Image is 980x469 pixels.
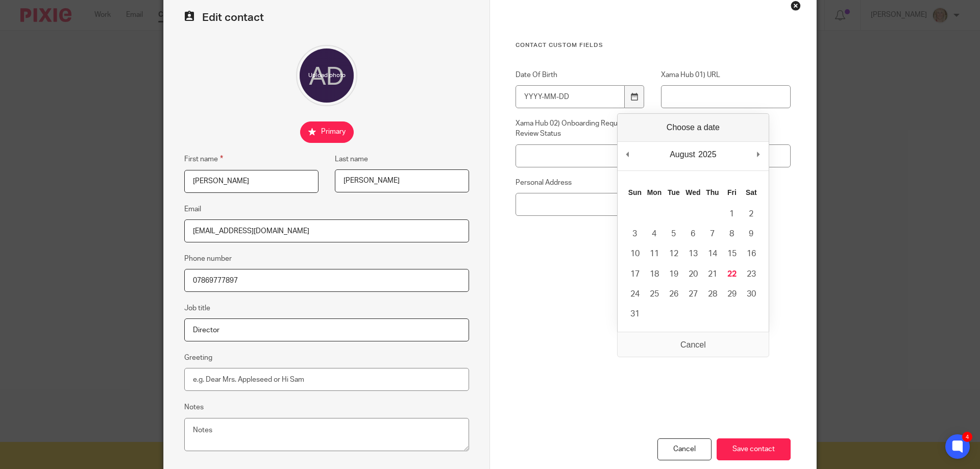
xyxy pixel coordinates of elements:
[184,353,212,363] label: Greeting
[685,188,700,196] abbr: Wednesday
[625,304,645,324] button: 31
[664,264,683,284] button: 19
[645,244,664,264] button: 11
[184,402,204,412] label: Notes
[962,432,972,442] div: 4
[647,188,661,196] abbr: Monday
[668,188,680,196] abbr: Tuesday
[516,70,645,80] label: Date Of Birth
[657,438,712,460] div: Cancel
[722,224,742,244] button: 8
[664,284,683,304] button: 26
[742,284,761,304] button: 30
[184,254,232,264] label: Phone number
[625,284,645,304] button: 24
[727,188,737,196] abbr: Friday
[516,178,645,188] label: Personal Address
[703,284,722,304] button: 28
[516,41,791,50] h3: Contact Custom fields
[703,224,722,244] button: 7
[623,147,633,162] button: Previous Month
[742,264,761,284] button: 23
[742,244,761,264] button: 16
[703,264,722,284] button: 21
[722,284,742,304] button: 29
[703,244,722,264] button: 14
[184,303,210,313] label: Job title
[645,264,664,284] button: 18
[742,224,761,244] button: 9
[645,284,664,304] button: 25
[661,70,791,80] label: Xama Hub 01) URL
[742,204,761,224] button: 2
[683,284,703,304] button: 27
[706,188,719,196] abbr: Thursday
[683,244,703,264] button: 13
[664,244,683,264] button: 12
[625,244,645,264] button: 10
[683,264,703,284] button: 20
[184,153,223,165] label: First name
[625,264,645,284] button: 17
[683,224,703,244] button: 6
[516,85,625,108] input: Use the arrow keys to pick a date
[335,154,368,164] label: Last name
[791,1,801,11] div: Close this dialog window
[722,264,742,284] button: 22
[184,368,469,391] input: e.g. Dear Mrs. Appleseed or Hi Sam
[753,147,764,162] button: Next Month
[645,224,664,244] button: 4
[697,147,718,162] div: 2025
[668,147,697,162] div: August
[746,188,757,196] abbr: Saturday
[184,204,201,214] label: Email
[722,204,742,224] button: 1
[628,188,642,196] abbr: Sunday
[516,118,645,139] label: Xama Hub 02) Onboarding Request Review Status
[664,224,683,244] button: 5
[184,11,469,24] h2: Edit contact
[625,224,645,244] button: 3
[717,438,791,460] input: Save contact
[722,244,742,264] button: 15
